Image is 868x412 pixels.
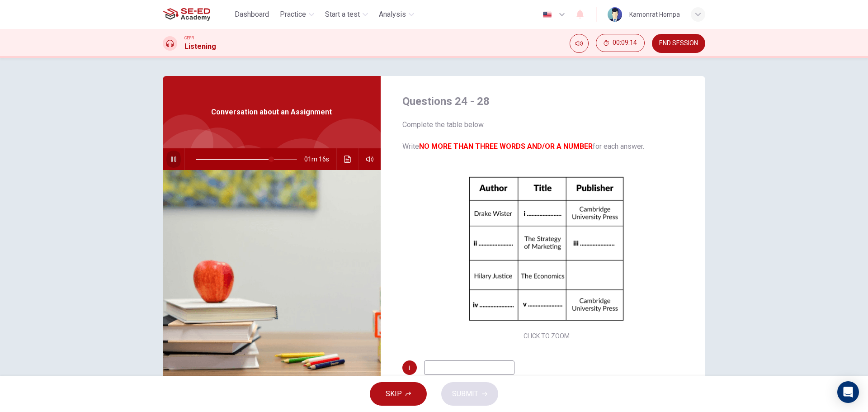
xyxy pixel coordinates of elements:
div: Mute [570,34,589,53]
img: SE-ED Academy logo [163,5,210,24]
span: Analysis [379,9,406,20]
span: i [409,365,410,371]
div: Hide [596,34,645,53]
span: Dashboard [235,9,269,20]
button: SKIP [370,382,427,406]
h4: Questions 24 - 28 [402,94,691,109]
div: Open Intercom Messenger [837,381,859,403]
span: Practice [280,9,306,20]
button: 00:09:14 [596,34,645,52]
a: SE-ED Academy logo [163,5,231,24]
button: Analysis [375,6,418,23]
img: Profile picture [608,7,622,22]
div: Kamonrat Hompa [629,9,680,20]
img: en [542,11,553,18]
span: Start a test [325,9,360,20]
span: END SESSION [659,40,698,47]
img: Conversation about an Assignment [163,170,381,390]
b: NO MORE THAN THREE WORDS AND/OR A NUMBER [419,142,593,151]
button: Dashboard [231,6,273,23]
button: Click to see the audio transcription [340,148,355,170]
span: CEFR [184,35,194,41]
button: Start a test [321,6,372,23]
button: Practice [276,6,318,23]
span: 01m 16s [304,148,336,170]
button: END SESSION [652,34,705,53]
span: Conversation about an Assignment [211,107,332,118]
span: SKIP [386,388,402,400]
h1: Listening [184,41,216,52]
span: Complete the table below. Write for each answer. [402,119,691,152]
span: 00:09:14 [613,39,637,47]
